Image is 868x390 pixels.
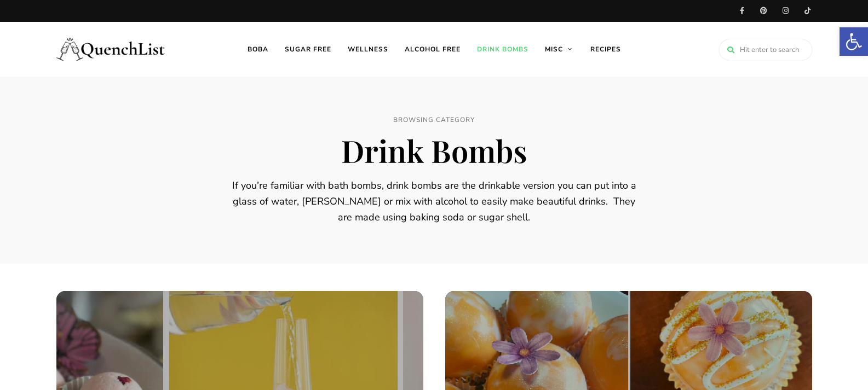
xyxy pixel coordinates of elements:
[56,27,166,71] img: Quench List
[396,22,469,77] a: Alcohol free
[719,39,812,60] input: Hit enter to search
[239,22,277,77] a: Boba
[537,22,582,77] a: Misc
[469,22,537,77] a: Drink Bombs
[232,178,637,225] p: If you’re familiar with bath bombs, drink bombs are the drinkable version you can put into a glas...
[232,132,637,168] h1: Drink Bombs
[340,22,396,77] a: Wellness
[232,115,637,125] span: Browsing Category
[582,22,629,77] a: Recipes
[277,22,340,77] a: Sugar free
